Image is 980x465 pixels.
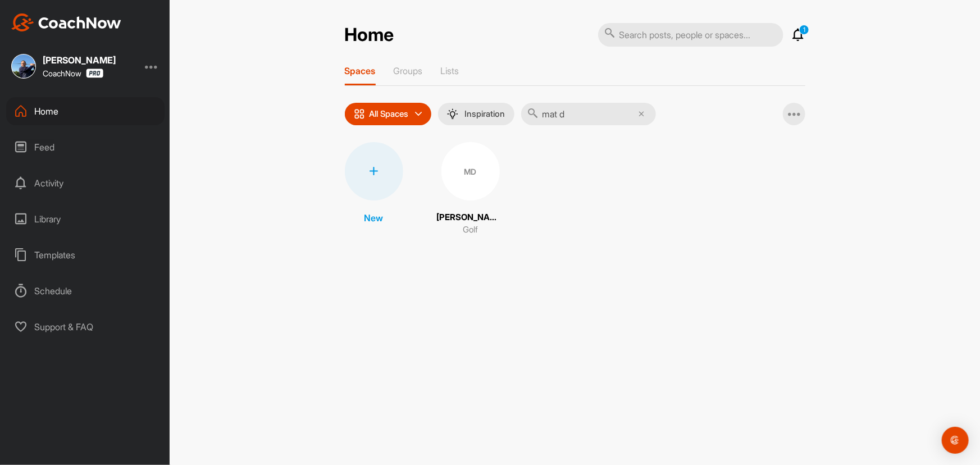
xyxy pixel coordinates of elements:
[11,13,121,31] img: CoachNow
[437,142,504,236] a: MD[PERSON_NAME]Golf
[521,103,656,125] input: Search...
[441,142,500,200] div: MD
[441,65,459,76] p: Lists
[6,97,165,125] div: Home
[43,69,103,78] div: CoachNow
[31,18,55,27] div: v 4.0.25
[799,25,809,35] p: 1
[112,65,121,74] img: tab_keywords_by_traffic_grey.svg
[43,56,116,65] div: [PERSON_NAME]
[43,66,101,74] div: Domain Overview
[463,224,478,236] p: Golf
[18,18,27,27] img: logo_orange.svg
[6,241,165,269] div: Templates
[345,65,376,76] p: Spaces
[354,108,365,120] img: icon
[6,133,165,161] div: Feed
[437,211,504,224] p: [PERSON_NAME]
[6,277,165,305] div: Schedule
[6,205,165,233] div: Library
[11,54,36,79] img: square_1a5ff3ab5d7e60791101f4fd99407d7a.jpg
[465,110,505,118] p: Inspiration
[6,313,165,341] div: Support & FAQ
[942,427,969,454] div: Open Intercom Messenger
[18,29,27,38] img: website_grey.svg
[447,108,458,120] img: menuIcon
[86,69,103,78] img: CoachNow Pro
[29,29,124,38] div: Domain: [DOMAIN_NAME]
[6,169,165,197] div: Activity
[124,66,189,74] div: Keywords by Traffic
[364,211,384,225] p: New
[345,24,394,46] h2: Home
[30,65,39,74] img: tab_domain_overview_orange.svg
[598,23,783,47] input: Search posts, people or spaces...
[370,110,409,118] p: All Spaces
[394,65,423,76] p: Groups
